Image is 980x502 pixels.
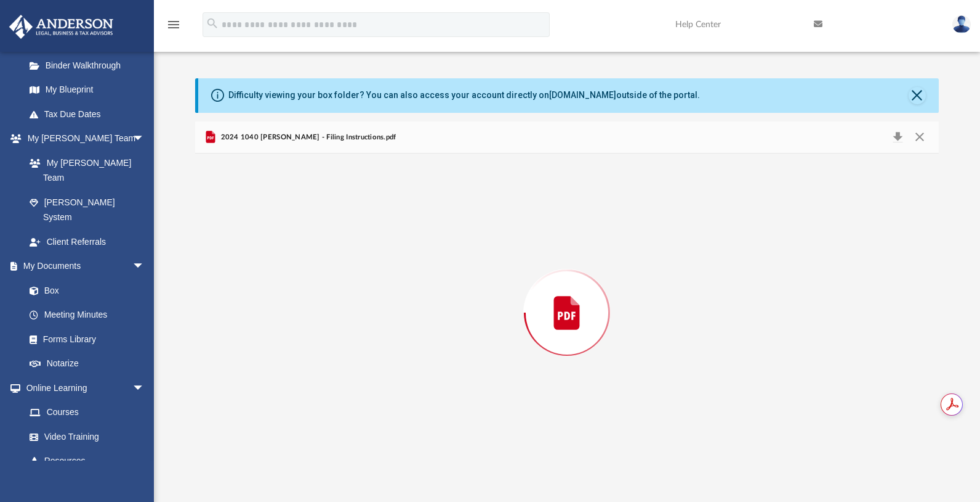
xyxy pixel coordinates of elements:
[136,73,207,81] div: Keywords by Traffic
[17,278,151,303] a: Box
[909,129,931,146] button: Close
[195,121,939,472] div: Preview
[17,102,163,126] a: Tax Due Dates
[549,90,616,100] a: [DOMAIN_NAME]
[17,78,157,102] a: My Blueprint
[9,254,157,279] a: My Documentsarrow_drop_down
[17,190,157,229] a: [PERSON_NAME] System
[9,376,157,400] a: Online Learningarrow_drop_down
[20,32,30,42] img: website_grey.svg
[6,15,117,39] img: Anderson Advisors Platinum Portal
[886,129,909,146] button: Download
[17,53,163,78] a: Binder Walkthrough
[17,150,151,190] a: My [PERSON_NAME] Team
[228,89,700,102] div: Difficulty viewing your box folder? You can also access your account directly on outside of the p...
[17,303,157,327] a: Meeting Minutes
[166,17,181,32] i: menu
[17,352,157,376] a: Notarize
[132,254,157,279] span: arrow_drop_down
[132,126,157,152] span: arrow_drop_down
[20,20,30,30] img: logo_orange.svg
[17,449,157,474] a: Resources
[47,73,110,81] div: Domain Overview
[122,72,132,81] img: tab_keywords_by_traffic_grey.svg
[952,15,971,33] img: User Pic
[17,424,151,449] a: Video Training
[9,126,157,151] a: My [PERSON_NAME] Teamarrow_drop_down
[32,32,135,42] div: Domain: [DOMAIN_NAME]
[33,72,43,81] img: tab_domain_overview_orange.svg
[34,20,60,30] div: v 4.0.25
[218,132,396,143] span: 2024 1040 [PERSON_NAME] - Filing Instructions.pdf
[17,327,151,352] a: Forms Library
[17,229,157,254] a: Client Referrals
[166,23,181,32] a: menu
[17,400,157,425] a: Courses
[206,17,219,30] i: search
[909,87,926,104] button: Close
[132,376,157,401] span: arrow_drop_down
